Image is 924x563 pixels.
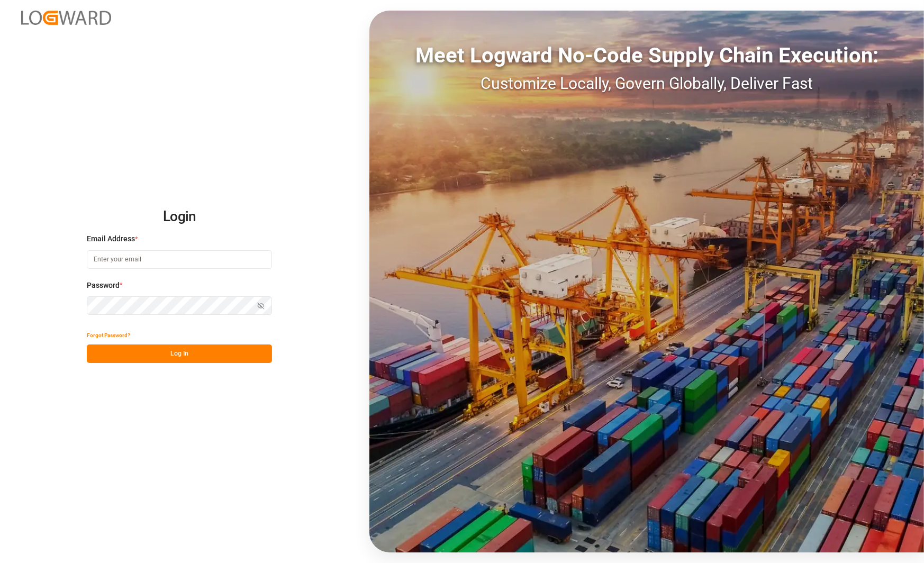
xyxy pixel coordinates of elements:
span: Password [87,280,120,291]
h2: Login [87,200,272,234]
span: Email Address [87,233,135,244]
button: Forgot Password? [87,326,130,344]
input: Enter your email [87,250,272,269]
div: Customize Locally, Govern Globally, Deliver Fast [369,71,924,95]
img: Logward_new_orange.png [21,11,111,25]
button: Log In [87,344,272,363]
div: Meet Logward No-Code Supply Chain Execution: [369,40,924,71]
